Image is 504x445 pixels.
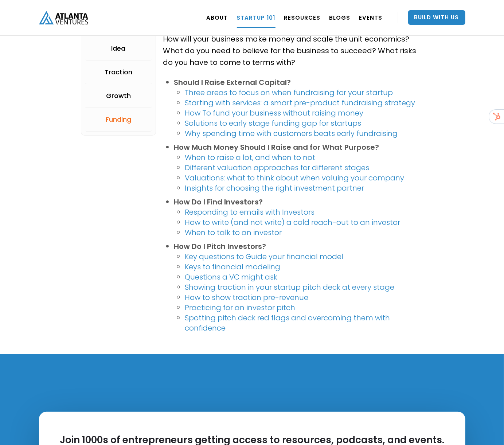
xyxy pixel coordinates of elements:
[106,116,131,123] div: Funding
[105,69,132,76] div: Traction
[185,292,308,302] a: How to show traction pre-revenue
[237,7,276,28] a: Startup 101
[284,7,321,28] a: RESOURCES
[185,251,343,262] a: Key questions to Guide your financial model
[85,60,152,84] a: Traction
[185,163,369,173] a: Different valuation approaches for different stages
[185,227,282,238] a: When to talk to an investor
[174,241,266,251] strong: How Do I Pitch Investors?
[185,262,280,272] a: Keys to financial modeling
[85,108,152,132] a: Funding
[185,282,394,292] a: Showing traction in your startup pitch deck at every stage
[185,302,295,313] a: Practicing for an investor pitch
[174,197,263,207] strong: How Do I Find Investors?
[185,118,361,128] a: Solutions to early stage funding gap for startups
[185,313,390,333] a: Spotting pitch deck red flags and overcoming them with confidence
[106,92,131,99] div: Growth
[185,108,363,118] a: How To fund your business without raising money
[207,7,228,28] a: ABOUT
[174,142,379,152] strong: How Much Money Should I Raise and for What Purpose?
[185,128,398,138] a: Why spending time with customers beats early fundraising
[329,7,351,28] a: BLOGS
[185,183,364,193] a: Insights for choosing the right investment partner
[185,272,277,282] a: Questions a VC might ask
[408,10,465,25] a: Build With Us
[185,152,315,163] a: When to raise a lot, and when to not
[185,173,404,183] a: Valuations: what to think about when valuing your company
[85,37,152,60] a: Idea
[174,77,291,87] strong: Should I Raise External Capital?
[185,217,400,227] a: How to write (and not write) a cold reach-out to an investor
[85,84,152,108] a: Growth
[111,45,125,52] div: Idea
[185,98,415,108] a: Starting with services: a smart pre-product fundraising strategy
[359,7,383,28] a: EVENTS
[163,340,423,352] p: ‍
[185,87,393,98] a: Three areas to focus on when fundraising for your startup
[185,207,314,217] a: Responding to emails with Investors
